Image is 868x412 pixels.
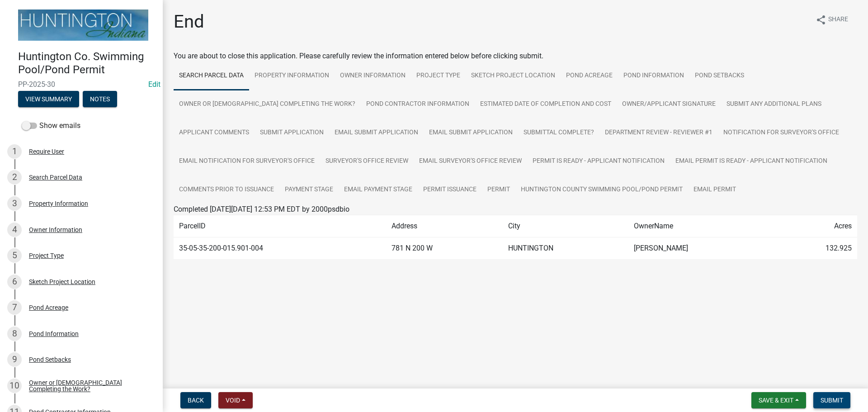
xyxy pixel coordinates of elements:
a: Edit [148,80,160,89]
a: Comments Prior to Issuance [174,175,279,204]
div: 9 [7,352,22,367]
div: Pond Information [29,331,79,337]
div: Project Type [29,252,64,259]
button: Submit [813,392,850,408]
div: Pond Acreage [29,304,68,311]
div: Pond Setbacks [29,356,71,363]
a: Huntington County Swimming Pool/Pond Permit [515,175,688,204]
button: Notes [83,91,117,107]
wm-modal-confirm: Edit Application Number [148,80,160,89]
div: Sketch Project Location [29,279,95,285]
button: Back [180,392,211,408]
a: Owner or [DEMOGRAPHIC_DATA] Completing the Work? [174,90,361,119]
a: Submit Any Additional Plans [721,90,827,119]
a: Property Information [249,62,335,90]
td: Acres [774,215,857,237]
div: Owner or [DEMOGRAPHIC_DATA] Completing the Work? [29,379,148,392]
a: Pond Acreage [561,62,618,90]
span: PP-2025-30 [18,80,145,89]
button: View Summary [18,91,79,107]
a: Sketch Project Location [466,62,561,90]
div: 8 [7,327,22,341]
div: 3 [7,196,22,211]
a: Email Submit Application [424,118,518,147]
a: Applicant Comments [174,118,255,147]
a: Pond Setbacks [689,62,750,90]
a: Payment Stage [279,175,339,204]
a: Submit Application [255,118,329,147]
a: Email Payment Stage [339,175,418,204]
h4: Huntington Co. Swimming Pool/Pond Permit [18,50,156,76]
div: You are about to close this application. Please carefully review the information entered below be... [174,51,857,277]
a: Email Permit [688,175,741,204]
td: 781 N 200 W [386,237,503,260]
a: Email Surveyor's Office Review [414,147,527,176]
div: 5 [7,248,22,263]
td: HUNTINGTON [503,237,628,260]
wm-modal-confirm: Notes [83,96,117,103]
td: [PERSON_NAME] [628,237,774,260]
td: 35-05-35-200-015.901-004 [174,237,386,260]
div: 6 [7,275,22,289]
td: 132.925 [774,237,857,260]
a: Email Submit Application [329,118,424,147]
a: Email Notification for Surveyor's Office [174,147,320,176]
button: Save & Exit [751,392,806,408]
span: Submit [821,397,843,404]
a: Department Review - Reviewer #1 [599,118,718,147]
span: Completed [DATE][DATE] 12:53 PM EDT by 2000psdbio [174,205,349,213]
td: ParcelID [174,215,386,237]
a: Surveyor's Office Review [320,147,414,176]
span: Share [828,14,848,25]
button: shareShare [808,11,855,28]
a: Pond Contractor Information [361,90,475,119]
a: Owner Information [335,62,411,90]
img: Huntington County, Indiana [18,9,148,41]
span: Void [226,397,240,404]
a: Submittal Complete? [518,118,599,147]
div: 1 [7,144,22,159]
a: Estimated Date of Completion and Cost [475,90,617,119]
a: Project Type [411,62,466,90]
a: Notification for Surveyor's Office [718,118,844,147]
div: Owner Information [29,227,82,233]
div: 4 [7,223,22,237]
td: City [503,215,628,237]
span: Save & Exit [759,397,793,404]
span: Back [188,397,204,404]
a: Permit Issuance [418,175,482,204]
i: share [816,14,826,25]
label: Show emails [22,120,80,131]
wm-modal-confirm: Summary [18,96,79,103]
a: Email Permit is Ready - Applicant Notification [670,147,833,176]
td: OwnerName [628,215,774,237]
h1: End [174,11,204,33]
div: 7 [7,300,22,315]
a: Permit is Ready - Applicant Notification [527,147,670,176]
a: Search Parcel Data [174,62,249,90]
div: 10 [7,379,22,393]
div: Search Parcel Data [29,174,82,180]
a: Permit [482,175,515,204]
div: 2 [7,170,22,185]
a: Owner/Applicant Signature [617,90,721,119]
button: Void [218,392,253,408]
td: Address [386,215,503,237]
div: Require User [29,148,64,155]
a: Pond Information [618,62,689,90]
div: Property Information [29,200,88,207]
